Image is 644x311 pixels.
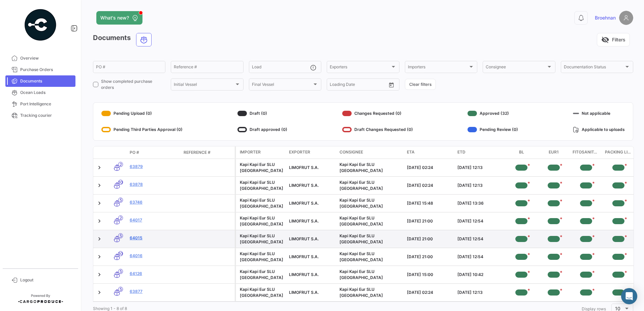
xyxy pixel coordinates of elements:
[342,124,413,135] div: Draft Changes Requested (0)
[5,53,75,64] a: Overview
[5,87,75,98] a: Ocean Loads
[289,254,334,260] div: LIMOFRUT S.A.
[96,200,103,207] a: Expand/Collapse Row
[96,164,103,171] a: Expand/Collapse Row
[595,14,616,21] span: Broehnan
[619,11,633,25] img: placeholder-user.png
[538,146,570,159] datatable-header-cell: EUR1
[118,180,123,185] span: 10
[118,215,123,220] span: 2
[118,233,123,238] span: 5
[407,218,452,224] div: [DATE] 21:00
[505,146,538,159] datatable-header-cell: BL
[130,271,178,277] a: 64126
[621,288,637,304] div: Abrir Intercom Messenger
[20,101,73,107] span: Port Intelligence
[602,146,635,159] datatable-header-cell: Packing List
[486,66,546,70] span: Consignee
[96,271,103,278] a: Expand/Collapse Row
[549,149,559,156] span: EUR1
[118,251,123,256] span: 10
[240,149,261,155] span: Importer
[96,236,103,242] a: Expand/Collapse Row
[340,287,383,298] span: Kapi Kapi Eur SLU Hamburgo
[107,150,127,155] datatable-header-cell: Transport mode
[24,8,57,42] img: powered-by.png
[20,55,73,61] span: Overview
[101,108,183,119] div: Pending Upload (0)
[289,218,334,224] div: LIMOFRUT S.A.
[96,182,103,189] a: Expand/Collapse Row
[93,33,154,46] h3: Documents
[289,149,310,155] span: Exporter
[252,83,312,88] span: Final Vessel
[407,289,452,296] div: [DATE] 02:24
[240,233,284,245] div: Kapi Kapi Eur SLU [GEOGRAPHIC_DATA]
[457,272,503,278] div: [DATE] 10:42
[174,83,234,88] span: Initial Vessel
[340,269,383,280] span: Kapi Kapi Eur SLU Hamburgo
[340,233,383,244] span: Kapi Kapi Eur SLU Hamburgo
[5,110,75,121] a: Tracking courier
[330,66,390,70] span: Exporters
[93,306,127,311] span: Showing 1 - 8 of 8
[342,108,413,119] div: Changes Requested (0)
[289,182,334,188] div: LIMOFRUT S.A.
[130,217,178,223] a: 64017
[240,286,284,299] div: Kapi Kapi Eur SLU [GEOGRAPHIC_DATA]
[455,146,505,159] datatable-header-cell: ETD
[340,198,383,209] span: Kapi Kapi Eur SLU Hamburgo
[236,146,286,159] datatable-header-cell: Importer
[237,124,287,135] div: Draft approved (0)
[386,80,396,90] button: Open calendar
[5,75,75,87] a: Documents
[130,181,178,187] a: 63878
[237,108,287,119] div: Draft (0)
[136,33,151,46] button: Ocean
[289,165,334,171] div: LIMOFRUT S.A.
[240,162,284,174] div: Kapi Kapi Eur SLU [GEOGRAPHIC_DATA]
[20,78,73,84] span: Documents
[130,253,178,259] a: 64016
[457,218,503,224] div: [DATE] 12:54
[240,197,284,209] div: Kapi Kapi Eur SLU [GEOGRAPHIC_DATA]
[286,146,337,159] datatable-header-cell: Exporter
[289,200,334,206] div: LIMOFRUT S.A.
[130,235,178,241] a: 64015
[130,164,178,170] a: 63879
[519,149,524,156] span: BL
[340,162,383,173] span: Kapi Kapi Eur SLU Hamburgo
[601,36,609,44] span: visibility_off
[289,236,334,242] div: LIMOFRUT S.A.
[457,182,503,188] div: [DATE] 12:13
[573,108,625,119] div: Not applicable
[118,162,123,167] span: 2
[289,272,334,278] div: LIMOFRUT S.A.
[570,146,602,159] datatable-header-cell: Fitosanitario
[101,124,183,135] div: Pending Third Parties Approval (0)
[407,149,415,155] span: ETA
[457,289,503,296] div: [DATE] 12:13
[130,288,178,295] a: 63877
[130,199,178,205] a: 63746
[407,165,452,171] div: [DATE] 02:24
[5,64,75,75] a: Purchase Orders
[330,83,339,88] input: From
[605,149,632,156] span: Packing List
[240,269,284,281] div: Kapi Kapi Eur SLU [GEOGRAPHIC_DATA]
[130,149,139,155] span: PO #
[20,277,73,283] span: Logout
[240,215,284,227] div: Kapi Kapi Eur SLU [GEOGRAPHIC_DATA]
[457,165,503,171] div: [DATE] 12:13
[564,66,624,70] span: Documentation Status
[407,236,452,242] div: [DATE] 21:00
[457,200,503,206] div: [DATE] 13:36
[340,215,383,227] span: Kapi Kapi Eur SLU Hamburgo
[597,33,630,46] button: visibility_offFilters
[289,289,334,296] div: LIMOFRUT S.A.
[468,124,518,135] div: Pending Review (0)
[20,90,73,96] span: Ocean Loads
[20,67,73,73] span: Purchase Orders
[468,108,518,119] div: Approved (32)
[100,14,129,21] span: What's new?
